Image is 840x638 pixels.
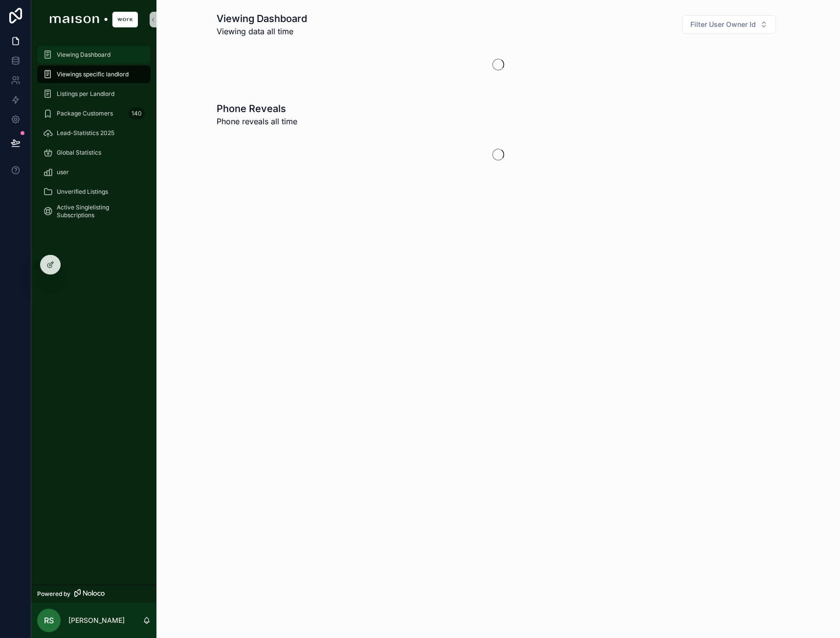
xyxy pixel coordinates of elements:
a: Package Customers140 [37,105,151,122]
span: Viewing Dashboard [57,51,111,59]
img: App logo [50,12,138,27]
span: Viewings specific landlord [57,70,129,78]
div: scrollable content [31,39,156,233]
span: user [57,168,69,176]
a: Active Singlelisting Subscriptions [37,203,151,220]
a: Viewing Dashboard [37,46,151,64]
a: Viewings specific landlord [37,66,151,83]
h1: Phone Reveals [217,102,297,115]
span: RS [44,615,54,626]
a: Listings per Landlord [37,85,151,103]
a: Unverified Listings [37,183,151,201]
span: Filter User Owner Id [690,20,756,29]
span: Unverified Listings [57,188,108,196]
div: 140 [129,108,145,119]
span: Active Singlelisting Subscriptions [57,204,141,219]
span: Viewing data all time [217,25,307,37]
p: [PERSON_NAME] [68,615,125,625]
a: Powered by [31,585,156,603]
span: Global Statistics [57,149,101,157]
span: Lead-Statistics 2025 [57,129,114,137]
button: Select Button [682,15,776,34]
span: Powered by [37,590,70,598]
a: Global Statistics [37,144,151,161]
a: Lead-Statistics 2025 [37,124,151,142]
a: user [37,163,151,181]
h1: Viewing Dashboard [217,12,307,25]
span: Package Customers [57,110,113,117]
span: Listings per Landlord [57,90,114,98]
span: Phone reveals all time [217,115,297,127]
